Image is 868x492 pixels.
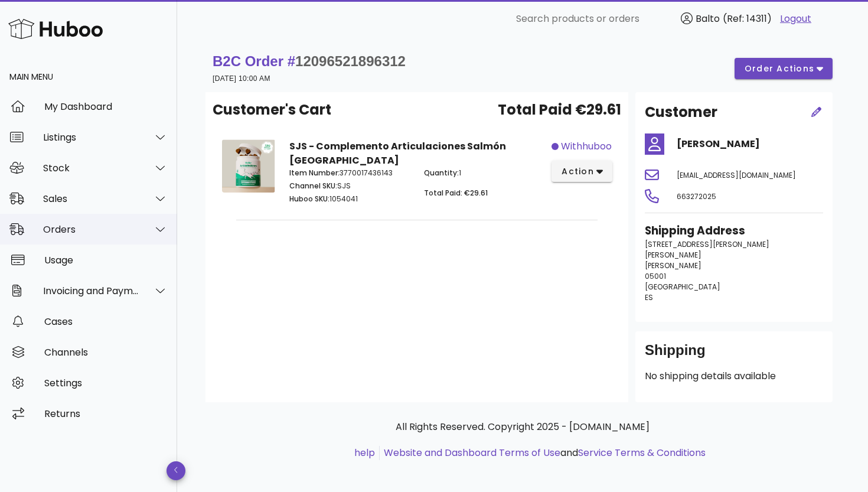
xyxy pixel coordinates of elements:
[645,239,769,249] span: [STREET_ADDRESS][PERSON_NAME]
[696,12,720,25] span: Balto
[289,139,506,167] strong: SJS - Complemento Articulaciones Salmón [GEOGRAPHIC_DATA]
[44,408,168,419] div: Returns
[645,223,823,239] h3: Shipping Address
[677,170,796,180] span: [EMAIL_ADDRESS][DOMAIN_NAME]
[552,161,612,182] button: action
[677,191,716,201] span: 663272025
[213,53,406,69] strong: B2C Order #
[213,74,270,83] small: [DATE] 10:00 AM
[44,255,168,266] div: Usage
[645,260,701,271] span: [PERSON_NAME]
[43,193,139,204] div: Sales
[289,194,410,204] p: 1054041
[645,282,720,292] span: [GEOGRAPHIC_DATA]
[380,446,706,460] li: and
[424,188,488,198] span: Total Paid: €29.61
[578,446,706,460] a: Service Terms & Conditions
[677,137,823,151] h4: [PERSON_NAME]
[43,162,139,174] div: Stock
[645,341,823,369] div: Shipping
[289,168,340,178] span: Item Number:
[43,285,139,296] div: Invoicing and Payments
[44,101,168,112] div: My Dashboard
[561,139,612,154] span: withhuboo
[213,99,331,120] span: Customer's Cart
[561,165,594,178] span: action
[354,446,375,460] a: help
[44,316,168,327] div: Cases
[289,194,329,204] span: Huboo SKU:
[424,168,544,178] p: 1
[645,250,701,260] span: [PERSON_NAME]
[645,369,823,383] p: No shipping details available
[43,224,139,235] div: Orders
[645,102,717,123] h2: Customer
[645,271,666,281] span: 05001
[744,63,815,75] span: order actions
[222,139,275,193] img: Product Image
[384,446,560,460] a: Website and Dashboard Terms of Use
[645,292,653,302] span: ES
[424,168,459,178] span: Quantity:
[295,53,406,69] span: 12096521896312
[8,16,103,41] img: Huboo Logo
[723,12,772,25] span: (Ref: 14311)
[735,58,833,79] button: order actions
[498,99,621,120] span: Total Paid €29.61
[289,168,410,178] p: 3770017436143
[289,181,410,191] p: SJS
[43,132,139,143] div: Listings
[44,377,168,389] div: Settings
[780,12,811,26] a: Logout
[215,420,830,434] p: All Rights Reserved. Copyright 2025 - [DOMAIN_NAME]
[44,347,168,358] div: Channels
[289,181,337,191] span: Channel SKU:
